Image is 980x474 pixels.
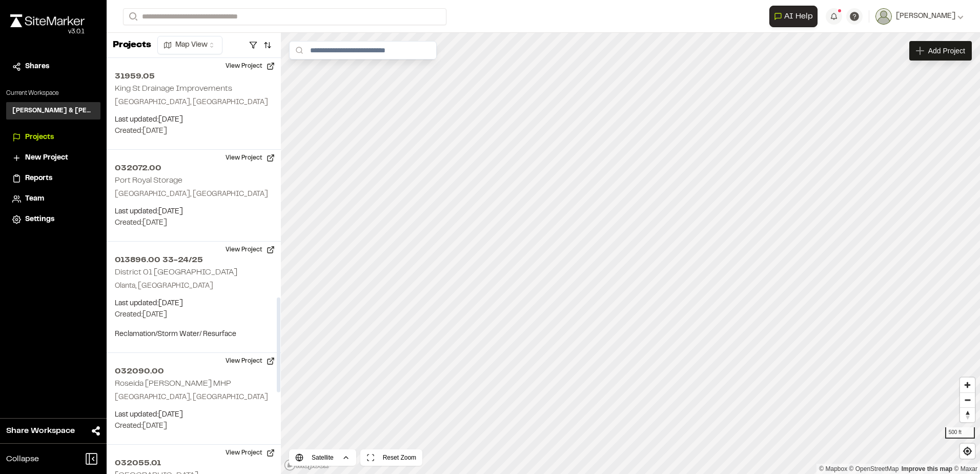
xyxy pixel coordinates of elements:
[10,14,85,27] img: rebrand.png
[954,465,977,472] a: Maxar
[25,193,44,205] span: Team
[960,408,975,422] span: Reset bearing to north
[115,409,273,421] p: Last updated: [DATE]
[115,189,273,200] p: [GEOGRAPHIC_DATA], [GEOGRAPHIC_DATA]
[115,114,273,126] p: Last updated: [DATE]
[784,10,813,23] span: AI Help
[6,425,75,437] span: Share Workspace
[281,33,980,474] canvas: Map
[360,449,422,466] button: Reset Zoom
[219,150,281,166] button: View Project
[115,177,182,184] h2: Port Royal Storage
[25,132,54,143] span: Projects
[875,8,964,25] button: [PERSON_NAME]
[6,453,39,465] span: Collapse
[115,281,273,292] p: Olanta, [GEOGRAPHIC_DATA]
[115,392,273,403] p: [GEOGRAPHIC_DATA], [GEOGRAPHIC_DATA]
[10,27,85,36] div: Oh geez...please don't...
[113,38,151,52] p: Projects
[115,85,232,92] h2: King St Drainage Improvements
[25,61,49,72] span: Shares
[960,407,975,422] button: Reset bearing to north
[115,218,273,229] p: Created: [DATE]
[960,392,975,407] button: Zoom out
[769,6,818,27] button: Open AI Assistant
[115,162,273,174] h2: 032072.00
[12,106,94,115] h3: [PERSON_NAME] & [PERSON_NAME] Inc.
[896,11,955,22] span: [PERSON_NAME]
[115,254,273,266] h2: 013896.00 33-24/25
[115,380,231,387] h2: Roseida [PERSON_NAME] MHP
[115,70,273,83] h2: 31959.05
[769,6,822,27] div: Open AI Assistant
[219,353,281,369] button: View Project
[819,465,847,472] a: Mapbox
[849,465,899,472] a: OpenStreetMap
[928,46,965,56] span: Add Project
[115,298,273,309] p: Last updated: [DATE]
[960,393,975,407] span: Zoom out
[115,206,273,218] p: Last updated: [DATE]
[115,329,273,340] p: Reclamation/Storm Water/ Resurface
[25,173,52,184] span: Reports
[12,132,94,143] a: Projects
[875,8,892,25] img: User
[115,97,273,108] p: [GEOGRAPHIC_DATA], [GEOGRAPHIC_DATA]
[12,193,94,205] a: Team
[6,89,100,98] p: Current Workspace
[115,421,273,432] p: Created: [DATE]
[115,309,273,321] p: Created: [DATE]
[902,465,952,472] a: Map feedback
[115,126,273,137] p: Created: [DATE]
[219,242,281,258] button: View Project
[115,365,273,378] h2: 032090.00
[123,8,141,25] button: Search
[115,269,237,276] h2: District 01 [GEOGRAPHIC_DATA]
[960,378,975,392] button: Zoom in
[289,449,356,466] button: Satellite
[12,173,94,184] a: Reports
[115,457,273,469] h2: 032055.01
[12,152,94,164] a: New Project
[284,459,329,471] a: Mapbox logo
[25,152,68,164] span: New Project
[12,61,94,72] a: Shares
[219,58,281,74] button: View Project
[12,214,94,225] a: Settings
[960,444,975,459] button: Find my location
[25,214,54,225] span: Settings
[219,445,281,461] button: View Project
[945,427,975,439] div: 500 ft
